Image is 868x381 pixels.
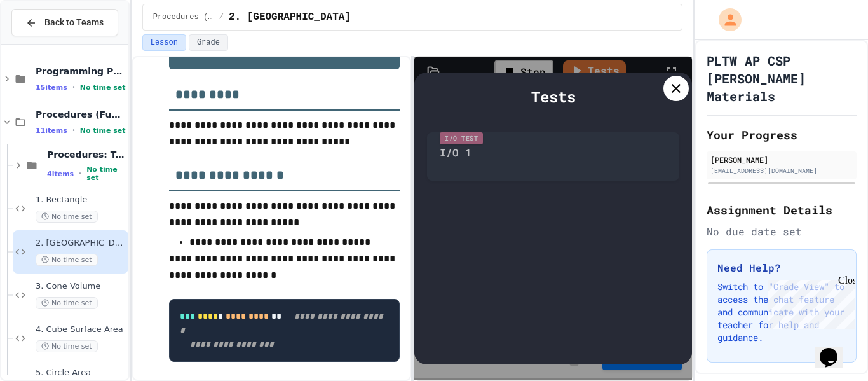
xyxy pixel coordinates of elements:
[36,109,126,120] span: Procedures (Functions)
[36,195,126,205] span: 1. Rectangle
[229,10,351,25] span: 2. Trapezoid Area
[72,82,75,92] span: •
[36,211,98,223] span: No time set
[763,275,855,329] iframe: chat widget
[219,12,224,22] span: /
[707,224,857,239] div: No due date set
[5,5,88,81] div: Chat with us now!Close
[11,9,118,36] button: Back to Teams
[710,166,853,176] div: [EMAIL_ADDRESS][DOMAIN_NAME]
[189,34,228,51] button: Grade
[705,5,745,34] div: My Account
[710,154,853,165] div: [PERSON_NAME]
[707,52,857,105] h1: PLTW AP CSP [PERSON_NAME] Materials
[36,297,98,309] span: No time set
[36,83,67,92] span: 15 items
[36,281,126,292] span: 3. Cone Volume
[44,16,104,29] span: Back to Teams
[427,85,679,108] div: Tests
[36,127,67,135] span: 11 items
[36,368,126,378] span: 5. Circle Area
[36,66,126,77] span: Programming Practice
[80,83,126,92] span: No time set
[717,260,846,275] h3: Need Help?
[707,126,857,144] h2: Your Progress
[815,330,855,368] iframe: chat widget
[142,34,186,51] button: Lesson
[717,281,846,344] p: Switch to "Grade View" to access the chat feature and communicate with your teacher for help and ...
[36,324,126,335] span: 4. Cube Surface Area
[153,12,214,22] span: Procedures (Functions)
[86,165,126,182] span: No time set
[47,149,126,160] span: Procedures: To Reviews
[47,170,74,178] span: 4 items
[36,254,98,266] span: No time set
[36,340,98,352] span: No time set
[79,169,81,179] span: •
[80,127,126,135] span: No time set
[36,238,126,249] span: 2. [GEOGRAPHIC_DATA]
[707,201,857,219] h2: Assignment Details
[72,125,75,135] span: •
